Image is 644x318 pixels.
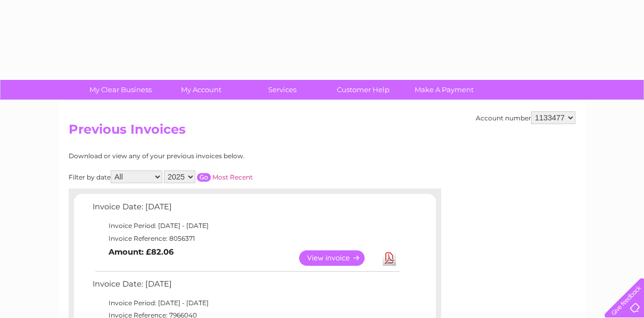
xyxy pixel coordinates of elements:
div: Download or view any of your previous invoices below. [69,152,348,160]
td: Invoice Period: [DATE] - [DATE] [90,219,401,232]
a: Most Recent [212,173,253,181]
a: Make A Payment [400,80,488,100]
div: Filter by date [69,170,348,183]
td: Invoice Reference: 8056371 [90,232,401,245]
div: Account number [476,111,575,124]
h2: Previous Invoices [69,122,575,142]
a: My Account [158,80,245,100]
a: Download [383,250,396,266]
td: Invoice Date: [DATE] [90,200,401,219]
a: My Clear Business [77,80,164,100]
td: Invoice Date: [DATE] [90,277,401,297]
a: Customer Help [319,80,407,100]
b: Amount: £82.06 [109,247,174,257]
a: View [299,250,377,266]
td: Invoice Period: [DATE] - [DATE] [90,297,401,309]
a: Services [238,80,326,100]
